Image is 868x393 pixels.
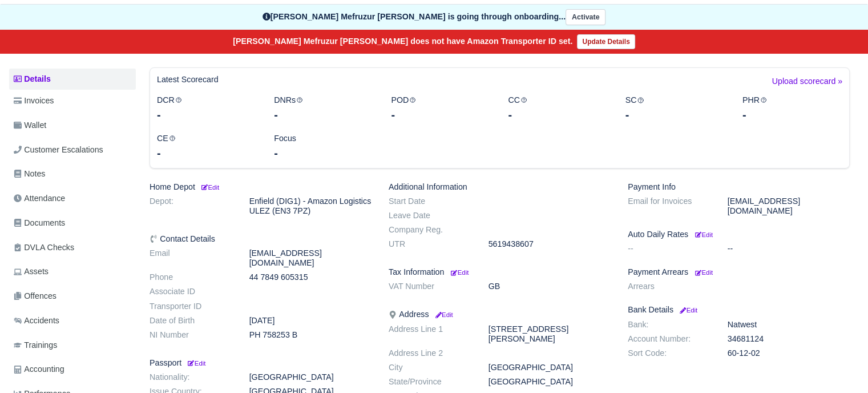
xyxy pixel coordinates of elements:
[628,305,850,315] h6: Bank Details
[719,244,858,254] dd: --
[719,348,858,358] dd: 60-12-02
[141,287,241,296] dt: Associate ID
[577,34,635,49] a: Update Details
[150,358,372,368] h6: Passport
[9,260,136,283] a: Assets
[14,290,56,303] span: Offences
[619,348,719,358] dt: Sort Code:
[9,69,136,90] a: Details
[742,107,842,123] div: -
[241,196,380,216] dd: Enfield (DIG1) - Amazon Logistics ULEZ (EN3 7PZ)
[14,119,46,132] span: Wallet
[200,182,219,191] a: Edit
[695,231,713,238] small: Edit
[14,216,65,230] span: Documents
[9,114,136,137] a: Wallet
[719,334,858,344] dd: 34681124
[9,90,136,112] a: Invoices
[695,269,713,276] small: Edit
[734,94,851,123] div: PHR
[9,358,136,380] a: Accounting
[628,267,850,277] h6: Payment Arrears
[380,211,480,220] dt: Leave Date
[772,75,842,94] a: Upload scorecard »
[389,182,611,192] h6: Additional Information
[389,310,611,319] h6: Address
[619,282,719,291] dt: Arrears
[628,182,850,192] h6: Payment Info
[480,377,619,387] dd: [GEOGRAPHIC_DATA]
[617,94,734,123] div: SC
[9,334,136,356] a: Trainings
[14,265,49,278] span: Assets
[678,307,697,314] small: Edit
[625,107,725,123] div: -
[451,269,469,276] small: Edit
[391,107,491,123] div: -
[141,272,241,282] dt: Phone
[380,196,480,206] dt: Start Date
[14,167,45,181] span: Notes
[380,239,480,249] dt: UTR
[157,75,219,85] h6: Latest Scorecard
[566,9,605,26] button: Activate
[9,163,136,185] a: Notes
[200,184,219,191] small: Edit
[480,239,619,249] dd: 5619438607
[9,236,136,259] a: DVLA Checks
[14,241,74,254] span: DVLA Checks
[619,320,719,330] dt: Bank:
[141,372,241,382] dt: Nationality:
[14,94,54,107] span: Invoices
[241,330,380,340] dd: PH 758253 B
[619,244,719,254] dt: --
[9,310,136,332] a: Accidents
[480,363,619,372] dd: [GEOGRAPHIC_DATA]
[265,94,382,123] div: DNRs
[380,363,480,372] dt: City
[619,334,719,344] dt: Account Number:
[141,248,241,268] dt: Email
[449,267,469,276] a: Edit
[186,358,205,367] a: Edit
[380,225,480,235] dt: Company Reg.
[274,107,374,123] div: -
[157,107,257,123] div: -
[380,282,480,291] dt: VAT Number
[9,212,136,234] a: Documents
[719,196,858,216] dd: [EMAIL_ADDRESS][DOMAIN_NAME]
[241,248,380,268] dd: [EMAIL_ADDRESS][DOMAIN_NAME]
[14,363,64,376] span: Accounting
[150,234,372,244] h6: Contact Details
[433,311,453,318] small: Edit
[148,94,265,123] div: DCR
[14,143,103,157] span: Customer Escalations
[148,132,265,161] div: CE
[9,285,136,307] a: Offences
[241,316,380,326] dd: [DATE]
[628,230,850,239] h6: Auto Daily Rates
[241,272,380,282] dd: 44 7849 605315
[380,377,480,387] dt: State/Province
[141,196,241,216] dt: Depot:
[811,338,868,393] iframe: Chat Widget
[141,302,241,311] dt: Transporter ID
[274,145,374,161] div: -
[619,196,719,216] dt: Email for Invoices
[14,339,57,352] span: Trainings
[678,305,697,314] a: Edit
[141,316,241,326] dt: Date of Birth
[141,330,241,340] dt: NI Number
[186,360,205,367] small: Edit
[389,267,611,277] h6: Tax Information
[719,320,858,330] dd: Natwest
[265,132,382,161] div: Focus
[9,139,136,161] a: Customer Escalations
[241,372,380,382] dd: [GEOGRAPHIC_DATA]
[693,230,713,239] a: Edit
[499,94,616,123] div: CC
[14,314,59,327] span: Accidents
[157,145,257,161] div: -
[693,267,713,276] a: Edit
